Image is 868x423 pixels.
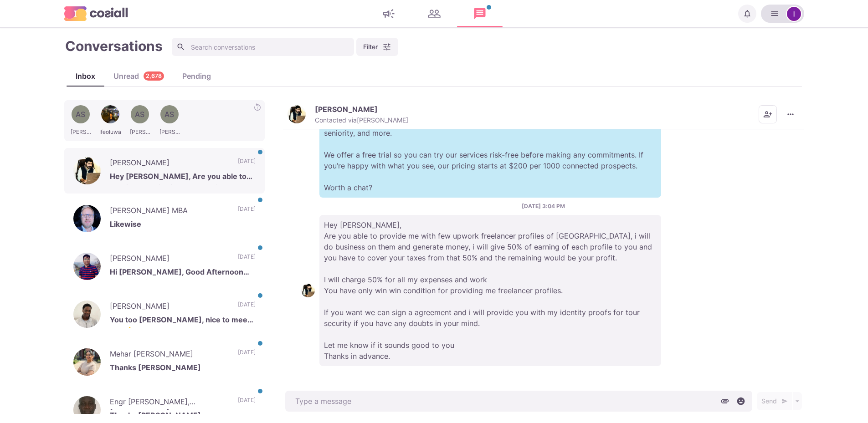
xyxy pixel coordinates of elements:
button: More menu [781,105,800,123]
p: [DATE] [238,157,256,171]
p: [DATE] 3:04 PM [522,202,565,210]
p: You too [PERSON_NAME], nice to meet you 👍 [110,314,256,328]
p: [PERSON_NAME] [110,301,229,314]
button: Filter [356,38,398,56]
button: Iliyan Kupenov [761,5,804,23]
p: [PERSON_NAME] [315,105,378,114]
p: [PERSON_NAME] MBA [110,205,229,219]
img: Ahmad Mujtaba [288,105,306,123]
p: Engr [PERSON_NAME], [PERSON_NAME], [110,396,229,410]
button: Select emoji [734,394,748,408]
img: Iliyan Kupenov [787,7,801,21]
button: Notifications [738,5,756,23]
button: Attach files [718,394,732,408]
p: [DATE] [238,301,256,314]
p: [PERSON_NAME] [110,253,229,266]
p: Hey [PERSON_NAME], Are you able to provide me with few upwork freelancer profiles of [GEOGRAPHIC_... [319,215,661,366]
p: [DATE] [238,348,256,362]
img: Bhavik Koradiya [73,253,101,280]
p: Contacted via [PERSON_NAME] [315,116,408,124]
p: [PERSON_NAME] [110,157,229,171]
p: Mehar [PERSON_NAME] [110,348,229,362]
p: 2,678 [146,72,162,81]
p: Likewise [110,219,256,232]
input: Search conversations [172,38,354,56]
img: logo [64,6,128,20]
img: Joshua Shangobiyi [73,301,101,328]
p: [DATE] [238,205,256,219]
h1: Conversations [65,38,163,54]
div: Inbox [67,71,104,82]
img: Ahmad Mujtaba [73,157,101,184]
div: Pending [173,71,220,82]
button: Add add contacts [759,105,777,123]
p: Hi [PERSON_NAME], Good Afternoon from my side — how’s your day shaping up? Hope you’re having a g... [110,266,256,280]
img: Ahmad Mujtaba [301,284,315,297]
button: Ahmad Mujtaba[PERSON_NAME]Contacted via[PERSON_NAME] [288,105,408,124]
p: [DATE] [238,396,256,410]
button: Send [757,392,792,410]
p: [DATE] [238,253,256,266]
div: Unread [104,71,173,82]
p: Thanks [PERSON_NAME] [110,362,256,376]
img: Mehar Shanavas Musaliar [73,348,101,376]
p: Hey [PERSON_NAME], Are you able to provide me with few upwork freelancer profiles of [GEOGRAPHIC_... [110,171,256,184]
img: Ian Greig MBA [73,205,101,232]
